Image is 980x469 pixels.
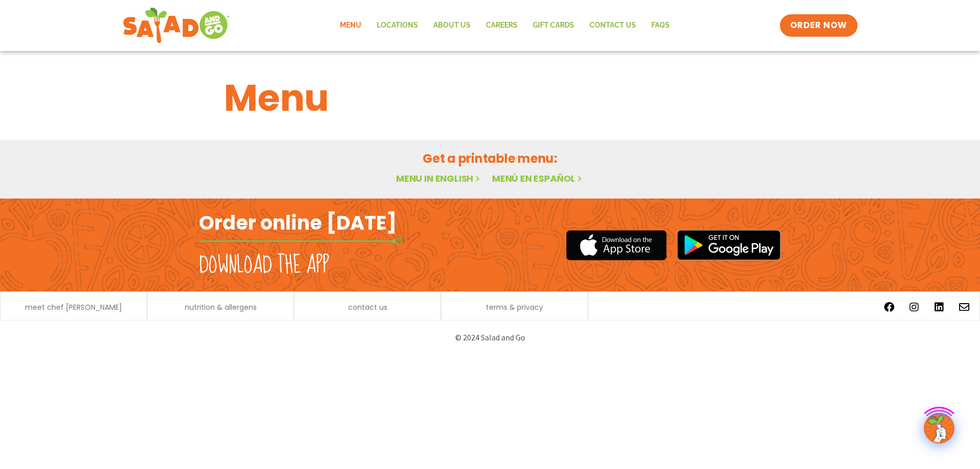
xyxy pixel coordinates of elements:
a: Menu in English [396,172,482,185]
a: About Us [426,14,478,37]
h2: Get a printable menu: [224,150,756,167]
a: Menu [332,14,369,37]
img: google_play [677,230,781,260]
nav: Menu [332,14,677,37]
p: © 2024 Salad and Go [204,331,776,344]
a: Contact Us [582,14,644,37]
a: Careers [478,14,525,37]
img: appstore [566,229,667,262]
h2: Order online [DATE] [199,210,397,235]
h1: Menu [224,70,756,126]
h2: Download the app [199,251,329,280]
a: contact us [348,304,387,311]
a: FAQs [644,14,677,37]
img: fork [199,238,403,244]
a: terms & privacy [486,304,543,311]
a: nutrition & allergens [185,304,257,311]
a: meet chef [PERSON_NAME] [25,304,122,311]
a: Menú en español [492,172,584,185]
a: GIFT CARDS [525,14,582,37]
img: new-SAG-logo-768×292 [122,5,230,46]
a: Locations [369,14,426,37]
a: ORDER NOW [780,14,857,37]
span: ORDER NOW [790,19,847,32]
